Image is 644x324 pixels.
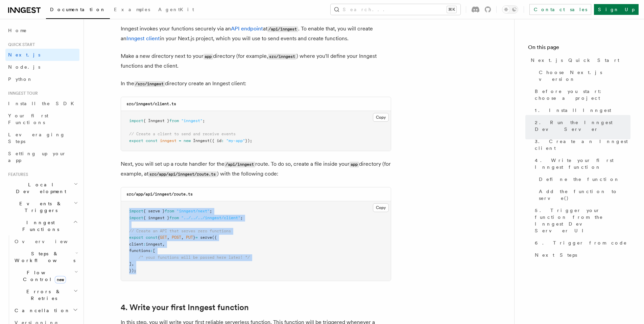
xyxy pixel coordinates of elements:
[535,119,630,133] span: 2. Run the Inngest Dev Server
[143,209,165,213] span: { serve }
[528,54,630,66] a: Next.js Quick Start
[181,118,202,123] span: "inngest"
[121,24,391,43] p: Inngest invokes your functions securely via an at . To enable that, you will create an in your Ne...
[181,235,184,240] span: ,
[181,215,240,220] span: "../../../inngest/client"
[129,132,236,136] span: // Create a client to send and receive events
[535,252,577,258] span: Next Steps
[5,147,79,166] a: Setting up your app
[184,138,191,143] span: new
[193,235,195,240] span: }
[5,198,79,216] button: Events & Triggers
[153,248,155,253] span: [
[193,138,210,143] span: Inngest
[226,138,245,143] span: "my-app"
[447,6,456,13] kbd: ⌘K
[268,54,296,60] code: src/inngest
[502,5,518,14] button: Toggle dark mode
[535,157,630,170] span: 4. Write your first Inngest function
[143,242,146,247] span: :
[132,261,134,266] span: ,
[126,192,193,196] code: src/app/api/inngest/route.ts
[146,242,162,247] span: inngest
[529,4,591,15] a: Contact sales
[8,101,78,106] span: Install the SDK
[5,172,28,177] span: Features
[129,138,143,143] span: export
[245,138,252,143] span: });
[55,276,66,283] span: new
[169,118,179,123] span: from
[536,66,630,85] a: Choose Next.js version
[202,118,205,123] span: ;
[535,107,611,114] span: 1. Install Inngest
[172,235,181,240] span: POST
[539,188,630,202] span: Add the function to serve()
[240,215,243,220] span: ;
[5,179,79,198] button: Local Development
[8,76,33,82] span: Python
[532,154,630,173] a: 4. Write your first Inngest function
[8,64,40,70] span: Node.js
[532,85,630,104] a: Before you start: choose a project
[5,42,35,47] span: Quick start
[5,110,79,129] a: Your first Functions
[121,159,391,179] p: Next, you will set up a route handler for the route. To do so, create a file inside your director...
[12,250,75,264] span: Steps & Workflows
[160,235,167,240] span: GET
[129,268,136,273] span: });
[12,285,79,304] button: Errors & Retries
[129,118,143,123] span: import
[146,235,158,240] span: const
[12,304,79,317] button: Cancellation
[12,248,79,267] button: Steps & Workflows
[169,215,179,220] span: from
[114,7,150,12] span: Examples
[121,303,249,312] a: 4. Write your first Inngest function
[8,113,48,125] span: Your first Functions
[535,88,630,101] span: Before you start: choose a project
[539,69,630,83] span: Choose Next.js version
[50,7,106,12] span: Documentation
[165,209,174,213] span: from
[531,57,619,64] span: Next.js Quick Start
[594,4,639,15] a: Sign Up
[129,242,143,247] span: client
[160,138,176,143] span: inngest
[179,138,181,143] span: =
[536,173,630,185] a: Define the function
[167,235,169,240] span: ,
[121,51,391,71] p: Make a new directory next to your directory (for example, ) where you'll define your Inngest func...
[162,242,165,247] span: ,
[224,162,255,167] code: /api/inngest
[129,209,143,213] span: import
[186,235,193,240] span: PUT
[8,52,40,57] span: Next.js
[154,2,198,18] a: AgentKit
[350,162,359,167] code: app
[539,176,620,183] span: Define the function
[129,261,132,266] span: ]
[373,113,389,122] button: Copy
[204,54,213,60] code: app
[126,101,176,106] code: src/inngest/client.ts
[5,91,38,96] span: Inngest tour
[210,209,212,213] span: ;
[129,248,150,253] span: functions
[146,138,158,143] span: const
[148,171,217,177] code: src/app/api/inngest/route.ts
[12,267,79,285] button: Flow Controlnew
[210,138,221,143] span: ({ id
[129,235,143,240] span: export
[12,269,74,283] span: Flow Control
[121,79,391,89] p: In the directory create an Inngest client:
[535,239,627,246] span: 6. Trigger from code
[126,35,160,42] a: Inngest client
[532,135,630,154] a: 3. Create an Inngest client
[532,249,630,261] a: Next Steps
[331,4,460,15] button: Search...⌘K
[12,307,70,314] span: Cancellation
[231,25,263,32] a: API endpoint
[5,61,79,73] a: Node.js
[5,216,79,235] button: Inngest Functions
